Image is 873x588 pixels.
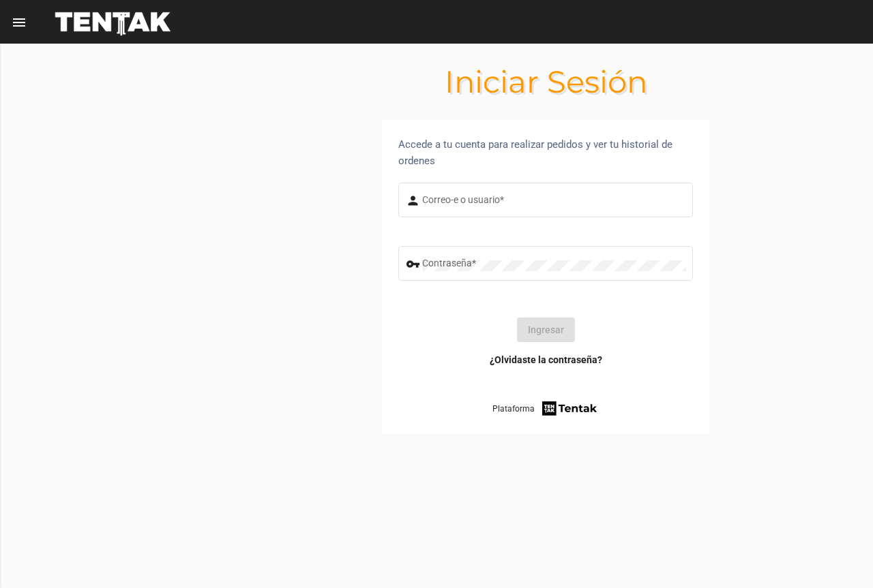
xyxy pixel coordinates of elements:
img: tentak-firm.png [540,399,599,418]
mat-icon: menu [11,14,27,31]
mat-icon: person [406,193,422,209]
button: Ingresar [517,318,575,342]
mat-icon: vpn_key [406,256,422,273]
span: Plataforma [492,402,535,416]
h1: Iniciar Sesión [218,71,873,93]
a: Plataforma [492,399,600,418]
div: Accede a tu cuenta para realizar pedidos y ver tu historial de ordenes [398,136,693,169]
a: ¿Olvidaste la contraseña? [490,353,602,367]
